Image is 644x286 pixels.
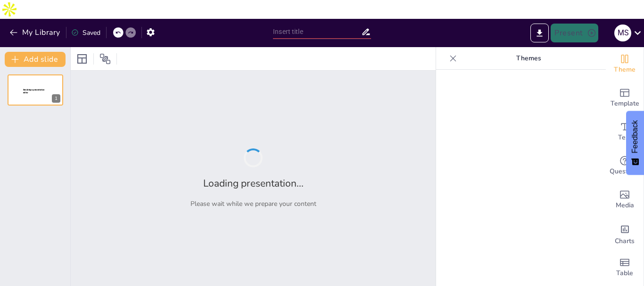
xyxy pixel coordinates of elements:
div: Add charts and graphs [606,217,644,251]
div: M S [614,25,631,41]
button: Present [551,24,598,42]
div: 1 [52,94,60,103]
span: Theme [614,65,636,75]
input: Insert title [273,25,361,39]
span: Sendsteps presentation editor [23,89,45,94]
button: Feedback - Show survey [626,111,644,175]
span: Charts [615,236,635,246]
button: My Library [7,25,64,40]
button: M S [614,24,631,42]
span: Position [99,53,111,65]
h2: Loading presentation... [203,177,304,190]
span: Table [616,268,633,278]
div: 1 [8,74,63,106]
div: Get real-time input from your audience [606,149,644,183]
span: Text [618,132,631,143]
div: Add images, graphics, shapes or video [606,183,644,217]
p: Please wait while we prepare your content [190,199,316,208]
span: Feedback [631,120,639,153]
span: Template [611,98,639,109]
div: Saved [71,28,100,37]
button: Export to PowerPoint [530,24,549,42]
div: Add a table [606,251,644,285]
div: Add ready made slides [606,81,644,115]
div: Layout [74,51,90,66]
span: Media [616,200,634,211]
div: Change the overall theme [606,47,644,81]
button: Cannot delete last slide [49,77,60,89]
span: Questions [610,166,640,177]
div: Add text boxes [606,115,644,149]
button: Add slide [5,52,66,67]
button: Duplicate Slide [36,77,47,89]
p: Themes [461,47,596,70]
